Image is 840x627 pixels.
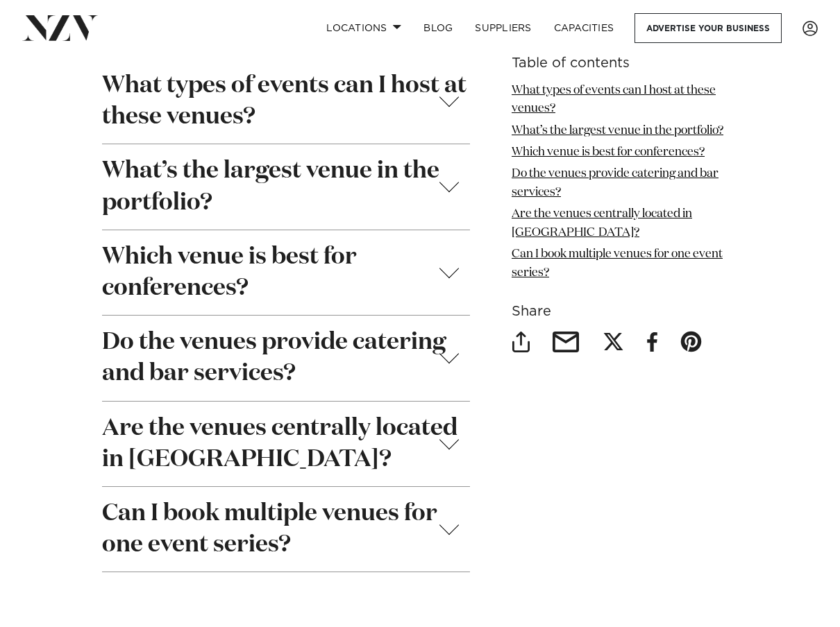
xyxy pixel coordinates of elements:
[102,144,470,229] button: What’s the largest venue in the portfolio?
[102,241,470,304] strong: Which venue is best for conferences?
[102,316,470,400] button: Do the venues provide catering and bar services?
[512,85,716,114] a: What types of events can I host at these venues?
[512,169,719,198] a: Do the venues provide catering and bar services?
[464,13,542,43] a: SUPPLIERS
[512,249,723,279] a: Can I book multiple venues for one event series?
[512,209,692,239] a: Are the venues centrally located in [GEOGRAPHIC_DATA]?
[102,59,470,144] button: What types of events can I host at these venues?
[102,402,470,486] button: Are the venues centrally located in [GEOGRAPHIC_DATA]?
[412,13,464,43] a: BLOG
[315,13,412,43] a: Locations
[512,146,705,158] a: Which venue is best for conferences?
[512,304,738,319] h6: Share
[102,155,470,218] strong: What’s the largest venue in the portfolio?
[102,230,470,315] button: Which venue is best for conferences?
[512,125,723,137] a: What’s the largest venue in the portfolio?
[102,487,470,572] button: Can I book multiple venues for one event series?
[543,13,625,43] a: Capacities
[512,56,738,71] h6: Table of contents
[22,15,98,40] img: nzv-logo.png
[102,327,470,389] strong: Do the venues provide catering and bar services?
[102,70,470,132] strong: What types of events can I host at these venues?
[635,13,782,43] a: Advertise your business
[102,498,470,560] strong: Can I book multiple venues for one event series?
[102,413,470,475] strong: Are the venues centrally located in [GEOGRAPHIC_DATA]?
